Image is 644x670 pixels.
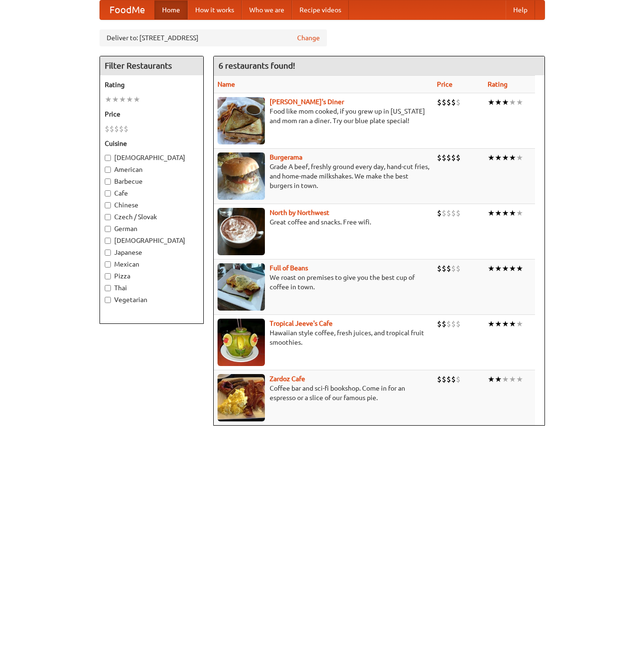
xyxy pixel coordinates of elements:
[488,374,495,384] li: ★
[451,208,456,218] li: $
[105,285,111,291] input: Thai
[488,208,495,218] li: ★
[509,263,516,274] li: ★
[442,97,446,107] li: $
[105,273,111,279] input: Pizza
[451,97,456,107] li: $
[242,0,292,19] a: Who we are
[456,374,461,384] li: $
[218,61,295,70] ng-pluralize: 6 restaurants found!
[495,97,502,107] li: ★
[502,208,509,218] li: ★
[516,374,523,384] li: ★
[506,0,535,19] a: Help
[509,319,516,329] li: ★
[105,155,111,161] input: [DEMOGRAPHIC_DATA]
[105,236,199,245] label: [DEMOGRAPHIC_DATA]
[488,263,495,274] li: ★
[495,208,502,218] li: ★
[502,97,509,107] li: ★
[488,152,495,163] li: ★
[446,152,451,163] li: $
[105,295,199,304] label: Vegetarian
[218,80,235,88] a: Name
[456,208,461,218] li: $
[516,208,523,218] li: ★
[437,152,442,163] li: $
[292,0,349,19] a: Recipe videos
[516,152,523,163] li: ★
[446,374,451,384] li: $
[456,152,461,163] li: $
[105,188,199,198] label: Cafe
[495,152,502,163] li: ★
[218,208,265,255] img: north.jpg
[437,97,442,107] li: $
[442,152,446,163] li: $
[112,94,119,105] li: ★
[218,152,265,200] img: burgerama.jpg
[446,319,451,329] li: $
[495,374,502,384] li: ★
[270,375,305,383] b: Zardoz Cafe
[442,208,446,218] li: $
[105,271,199,281] label: Pizza
[105,202,111,208] input: Chinese
[105,139,199,148] h5: Cuisine
[442,319,446,329] li: $
[451,263,456,274] li: $
[218,263,265,311] img: beans.jpg
[105,153,199,162] label: [DEMOGRAPHIC_DATA]
[100,56,203,75] h4: Filter Restaurants
[105,80,199,89] h5: Rating
[109,124,114,134] li: $
[437,80,453,88] a: Price
[442,374,446,384] li: $
[270,98,344,106] a: [PERSON_NAME]'s Diner
[495,263,502,274] li: ★
[451,374,456,384] li: $
[218,162,429,190] p: Grade A beef, freshly ground every day, hand-cut fries, and home-made milkshakes. We make the bes...
[105,177,199,186] label: Barbecue
[270,264,308,272] b: Full of Beans
[297,33,320,43] a: Change
[100,29,327,46] div: Deliver to: [STREET_ADDRESS]
[270,209,329,216] a: North by Northwest
[124,124,128,134] li: $
[188,0,242,19] a: How it works
[105,238,111,244] input: [DEMOGRAPHIC_DATA]
[218,384,429,402] p: Coffee bar and sci-fi bookshop. Come in for an espresso or a slice of our famous pie.
[105,261,111,268] input: Mexican
[270,153,302,161] a: Burgerama
[105,124,109,134] li: $
[446,208,451,218] li: $
[488,319,495,329] li: ★
[502,152,509,163] li: ★
[105,214,111,220] input: Czech / Slovak
[502,374,509,384] li: ★
[218,97,265,144] img: sallys.jpg
[488,80,508,88] a: Rating
[105,94,112,105] li: ★
[218,273,429,292] p: We roast on premises to give you the best cup of coffee in town.
[488,97,495,107] li: ★
[218,217,429,227] p: Great coffee and snacks. Free wifi.
[119,94,126,105] li: ★
[218,107,429,125] p: Food like mom cooked, if you grew up in [US_STATE] and mom ran a diner. Try our blue plate special!
[218,319,265,366] img: jeeves.jpg
[516,263,523,274] li: ★
[114,124,119,134] li: $
[100,0,154,19] a: FoodMe
[105,200,199,210] label: Chinese
[105,248,199,257] label: Japanese
[437,319,442,329] li: $
[105,224,199,233] label: German
[105,283,199,293] label: Thai
[119,124,124,134] li: $
[105,179,111,185] input: Barbecue
[105,165,199,174] label: American
[451,319,456,329] li: $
